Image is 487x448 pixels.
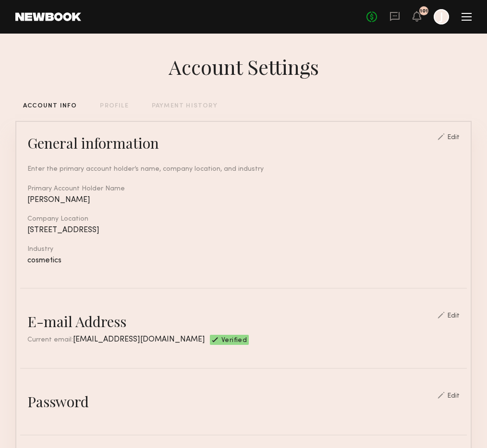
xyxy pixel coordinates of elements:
[100,103,128,109] div: PROFILE
[27,246,460,253] div: Industry
[221,337,247,345] span: Verified
[27,392,89,411] div: Password
[420,9,428,14] div: 101
[27,133,159,153] div: General information
[152,103,218,109] div: PAYMENT HISTORY
[434,9,449,24] a: J
[27,196,460,204] div: [PERSON_NAME]
[23,103,77,109] div: ACCOUNT INFO
[27,312,126,331] div: E-mail Address
[169,53,319,80] div: Account Settings
[27,335,205,345] div: Current email:
[27,164,460,174] div: Enter the primary account holder’s name, company location, and industry
[27,257,460,265] div: cosmetics
[447,313,460,319] div: Edit
[27,226,460,235] div: [STREET_ADDRESS]
[447,393,460,400] div: Edit
[27,216,460,223] div: Company Location
[73,336,205,343] span: [EMAIL_ADDRESS][DOMAIN_NAME]
[27,186,460,192] div: Primary Account Holder Name
[447,134,460,141] div: Edit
